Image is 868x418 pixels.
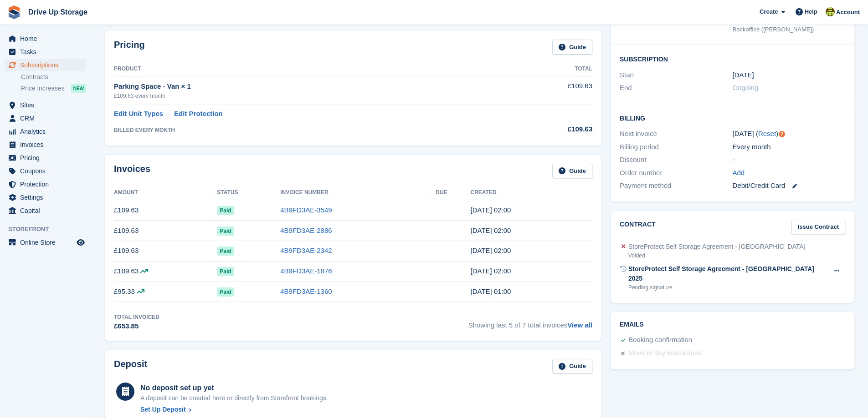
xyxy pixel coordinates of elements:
a: Add [733,168,745,178]
div: StoreProtect Self Storage Agreement - [GEOGRAPHIC_DATA] [628,242,806,252]
h2: Pricing [114,40,145,55]
div: Payment method [620,181,732,191]
div: Tooltip anchor [778,130,786,138]
span: Account [836,8,860,17]
a: menu [5,138,86,151]
div: Billing period [620,142,732,152]
th: Status [217,186,280,200]
th: Created [471,186,592,200]
a: Edit Protection [174,109,223,119]
td: £95.33 [114,282,217,302]
td: £109.63 [114,261,217,282]
time: 2025-05-27 01:00:26 UTC [471,247,511,254]
div: Move in day instructions [628,348,702,359]
span: Ongoing [733,84,759,91]
a: View all [567,321,592,329]
td: £109.63 [114,200,217,221]
h2: Contract [620,220,656,235]
a: Contracts [21,73,86,81]
div: Set Up Deposit [140,405,186,414]
span: Tasks [20,45,75,58]
div: Every month [733,142,845,152]
div: Pending signature [628,283,828,292]
div: End [620,83,732,93]
div: £109.63 every month [114,92,504,100]
div: Start [620,70,732,81]
a: 4B9FD3AE-2886 [280,227,332,234]
a: 4B9FD3AE-1876 [280,267,332,275]
a: menu [5,59,86,71]
div: Booking confirmation [628,335,692,346]
time: 2025-07-27 01:00:52 UTC [471,206,511,214]
a: Guide [552,40,592,55]
div: Next invoice [620,129,732,139]
span: Capital [20,204,75,217]
span: Help [805,7,817,16]
a: menu [5,236,86,249]
div: Parking Space - Van × 1 [114,81,504,92]
div: £109.63 [504,124,592,135]
h2: Deposit [114,359,147,374]
span: Paid [217,227,234,236]
a: menu [5,99,86,111]
div: Backoffice ([PERSON_NAME]) [733,25,845,34]
a: 4B9FD3AE-3549 [280,206,332,214]
a: Issue Contract [791,220,845,235]
a: menu [5,178,86,191]
a: Preview store [75,237,86,248]
h2: Invoices [114,164,150,179]
time: 2025-01-27 01:00:00 UTC [733,70,754,81]
div: Voided [628,252,806,260]
span: Sites [20,99,75,111]
td: £109.63 [114,221,217,241]
span: Paid [217,267,234,276]
a: menu [5,151,86,164]
span: Paid [217,206,234,215]
a: menu [5,45,86,58]
span: Paid [217,287,234,297]
th: Due [436,186,470,200]
a: menu [5,112,86,125]
span: Subscriptions [20,59,75,71]
th: Invoice Number [280,186,436,200]
a: Reset [758,130,776,137]
p: A deposit can be created here or directly from Storefront bookings. [140,393,328,403]
a: Edit Unit Types [114,109,163,119]
th: Amount [114,186,217,200]
div: NEW [71,84,86,93]
a: 4B9FD3AE-1360 [280,287,332,295]
div: Order number [620,168,732,178]
div: Debit/Credit Card [733,181,845,191]
span: Protection [20,178,75,191]
a: Guide [552,359,592,374]
span: Pricing [20,151,75,164]
span: Showing last 5 of 7 total invoices [468,313,592,332]
td: £109.63 [504,76,592,105]
h2: Billing [620,113,845,122]
a: menu [5,125,86,138]
a: 4B9FD3AE-2342 [280,247,332,254]
a: Drive Up Storage [25,5,91,20]
a: Guide [552,164,592,179]
div: Total Invoiced [114,313,159,321]
div: Discount [620,155,732,165]
a: Set Up Deposit [140,405,328,414]
span: Invoices [20,138,75,151]
span: Paid [217,247,234,256]
div: No deposit set up yet [140,383,328,393]
span: Price increases [21,84,65,93]
span: Analytics [20,125,75,138]
time: 2025-03-27 01:00:02 UTC [471,287,511,295]
a: menu [5,165,86,177]
span: Storefront [8,225,91,234]
span: Settings [20,191,75,204]
span: Home [20,32,75,45]
div: - [733,155,845,165]
span: Create [760,7,778,16]
img: stora-icon-8386f47178a22dfd0bd8f6a31ec36ba5ce8667c1dd55bd0f319d3a0aa187defe.svg [7,5,21,19]
span: Coupons [20,165,75,177]
span: CRM [20,112,75,125]
td: £109.63 [114,241,217,261]
h2: Emails [620,321,845,328]
time: 2025-06-27 01:00:22 UTC [471,227,511,234]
